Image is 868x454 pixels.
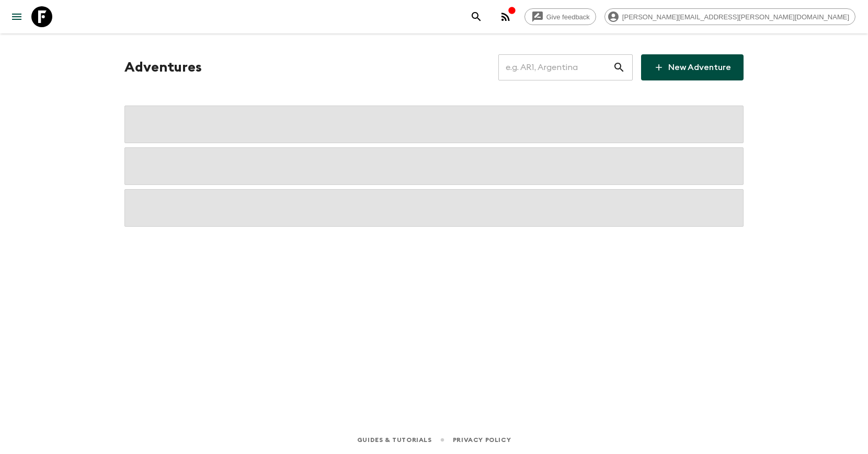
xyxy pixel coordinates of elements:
[641,54,744,80] a: New Adventure
[604,8,855,25] div: [PERSON_NAME][EMAIL_ADDRESS][PERSON_NAME][DOMAIN_NAME]
[124,57,202,78] h1: Adventures
[524,8,596,25] a: Give feedback
[616,13,855,21] span: [PERSON_NAME][EMAIL_ADDRESS][PERSON_NAME][DOMAIN_NAME]
[453,434,511,446] a: Privacy Policy
[498,53,613,82] input: e.g. AR1, Argentina
[541,13,596,21] span: Give feedback
[466,6,487,27] button: search adventures
[6,6,27,27] button: menu
[357,434,432,446] a: Guides & Tutorials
